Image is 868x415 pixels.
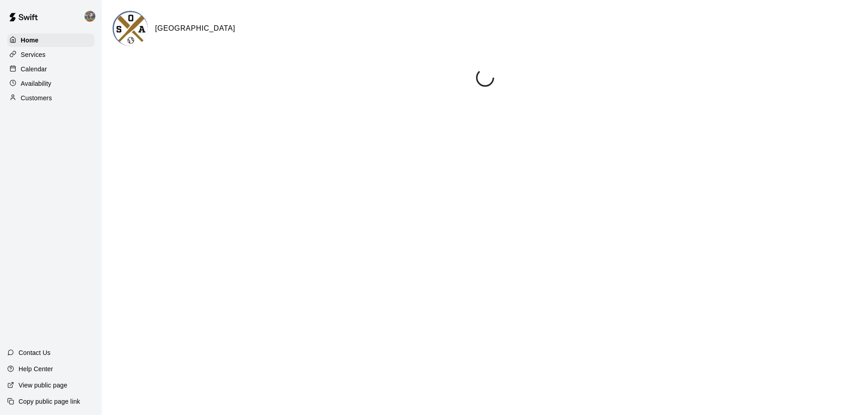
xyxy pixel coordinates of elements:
[7,77,94,90] a: Availability
[21,65,47,74] p: Calendar
[19,364,53,373] p: Help Center
[83,7,102,25] div: Andrew Altstadt
[155,23,235,34] h6: [GEOGRAPHIC_DATA]
[114,12,148,46] img: Old School Academy logo
[7,33,94,47] a: Home
[7,62,94,76] a: Calendar
[21,36,39,45] p: Home
[21,79,52,88] p: Availability
[19,381,67,390] p: View public page
[19,397,80,406] p: Copy public page link
[7,91,94,105] a: Customers
[21,50,46,59] p: Services
[19,348,51,357] p: Contact Us
[85,11,95,22] img: Andrew Altstadt
[21,93,52,103] p: Customers
[7,48,94,61] a: Services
